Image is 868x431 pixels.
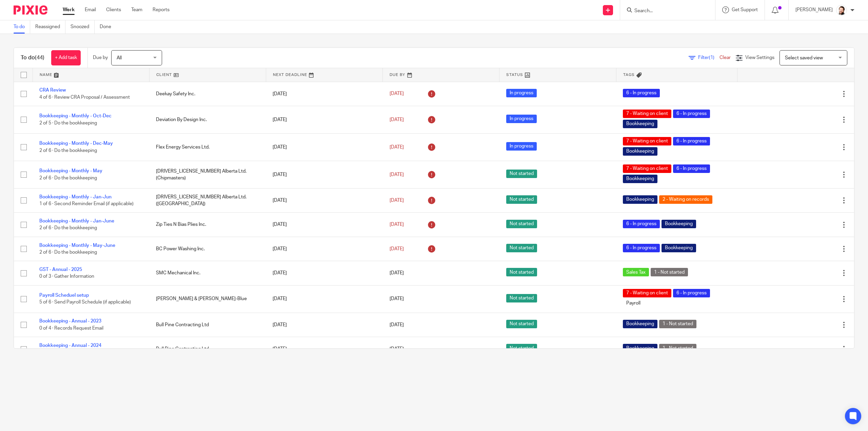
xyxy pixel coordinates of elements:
[266,237,382,261] td: [DATE]
[745,55,774,60] span: View Settings
[71,20,95,34] a: Snoozed
[506,142,537,151] span: In progress
[506,344,537,352] span: Not started
[153,6,170,13] a: Reports
[35,20,65,34] a: Reassigned
[39,250,97,255] span: 2 of 6 · Do the bookkeeping
[623,164,671,173] span: 7 - Waiting on client
[623,299,644,308] span: Payroll
[623,244,660,252] span: 6 - In progress
[623,120,657,128] span: Bookkeeping
[623,195,657,204] span: Bookkeeping
[149,237,266,261] td: BC Power Washing Inc.
[266,82,382,106] td: [DATE]
[39,226,97,231] span: 2 of 6 · Do the bookkeeping
[149,285,266,313] td: [PERSON_NAME] & [PERSON_NAME]-Blue
[14,20,30,34] a: To do
[623,175,657,183] span: Bookkeeping
[506,320,537,328] span: Not started
[39,300,131,305] span: 5 of 6 · Send Payroll Schedule (if applicable)
[662,244,696,252] span: Bookkeeping
[266,161,382,188] td: [DATE]
[732,7,758,12] span: Get Support
[35,55,44,60] span: (44)
[506,195,537,204] span: Not started
[266,213,382,237] td: [DATE]
[39,243,115,248] a: Bookkeeping - Monthly - May-June
[634,8,695,14] input: Search
[659,195,712,204] span: 2 - Waiting on records
[266,133,382,161] td: [DATE]
[266,313,382,337] td: [DATE]
[623,137,671,145] span: 7 - Waiting on client
[63,6,75,13] a: Work
[51,50,81,65] a: + Add task
[39,319,101,324] a: Bookkeeping - Annual - 2023
[149,82,266,106] td: Deekay Safety Inc.
[506,115,537,123] span: In progress
[651,268,688,276] span: 1 - Not started
[662,220,696,228] span: Bookkeeping
[673,164,710,173] span: 6 - In progress
[506,294,537,302] span: Not started
[14,5,47,15] img: Pixie
[39,95,130,100] span: 4 of 6 · Review CRA Proposal / Assessment
[506,170,537,178] span: Not started
[39,88,66,93] a: CRA Review
[39,293,89,298] a: Payroll Scheduel setup
[390,297,404,301] span: [DATE]
[390,271,404,275] span: [DATE]
[21,54,44,61] h1: To do
[390,198,404,203] span: [DATE]
[149,188,266,212] td: [DRIVERS_LICENSE_NUMBER] Alberta Ltd. ([GEOGRAPHIC_DATA])
[390,117,404,122] span: [DATE]
[266,188,382,212] td: [DATE]
[623,344,657,352] span: Bookkeeping
[623,289,671,297] span: 7 - Waiting on client
[39,219,114,223] a: Bookkeeping - Monthly - Jan-June
[149,313,266,337] td: Bull Pine Contracting Ltd
[149,337,266,361] td: Bull Pine Contracting Ltd
[149,161,266,188] td: [DRIVERS_LICENSE_NUMBER] Alberta Ltd. (Chipmasters)
[39,274,94,279] span: 0 of 3 · Gather Information
[785,56,823,60] span: Select saved view
[39,148,97,153] span: 2 of 6 · Do the bookkeeping
[698,55,719,60] span: Filter
[39,121,97,125] span: 2 of 5 · Do the bookkeeping
[659,344,696,352] span: 1 - Not started
[623,268,649,276] span: Sales Tax
[506,89,537,97] span: In progress
[673,289,710,297] span: 6 - In progress
[719,55,731,60] a: Clear
[149,261,266,285] td: SMC Mechanical Inc.
[795,6,833,13] p: [PERSON_NAME]
[39,169,102,173] a: Bookkeeping - Monthly - May
[149,213,266,237] td: Zip Ties N Bias Plies Inc.
[39,141,113,146] a: Bookkeeping - Monthly - Dec-May
[39,326,103,331] span: 0 of 4 · Records Request Email
[390,222,404,227] span: [DATE]
[673,110,710,118] span: 6 - In progress
[623,320,657,328] span: Bookkeeping
[506,268,537,276] span: Not started
[506,244,537,252] span: Not started
[623,110,671,118] span: 7 - Waiting on client
[39,195,112,199] a: Bookkeeping - Monthly - Jan-Jun
[39,343,101,348] a: Bookkeeping - Annual - 2024
[106,6,121,13] a: Clients
[149,106,266,133] td: Deviation By Design Inc.
[390,247,404,251] span: [DATE]
[85,6,96,13] a: Email
[390,347,404,351] span: [DATE]
[117,56,122,60] span: All
[39,114,112,118] a: Bookkeeping - Monthly - Oct-Dec
[390,322,404,327] span: [DATE]
[506,220,537,228] span: Not started
[623,73,635,77] span: Tags
[39,267,82,272] a: GST - Annual - 2025
[100,20,116,34] a: Done
[266,106,382,133] td: [DATE]
[659,320,696,328] span: 1 - Not started
[149,133,266,161] td: Flex Energy Services Ltd.
[623,220,660,228] span: 6 - In progress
